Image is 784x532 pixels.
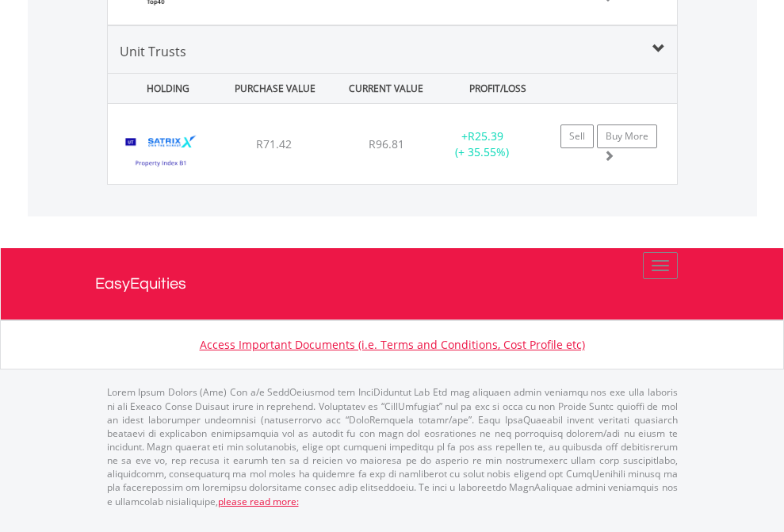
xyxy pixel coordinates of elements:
a: Sell [560,124,594,148]
div: + (+ 35.55%) [433,128,532,160]
div: PROFIT/LOSS [444,74,552,103]
p: Lorem Ipsum Dolors (Ame) Con a/e SeddOeiusmod tem InciDiduntut Lab Etd mag aliquaen admin veniamq... [107,385,678,507]
a: please read more: [218,495,299,508]
span: R71.42 [256,136,292,151]
img: UT.ZA.STPB1.png [116,124,207,180]
div: HOLDING [109,74,217,103]
span: R96.81 [369,136,404,151]
span: R25.39 [468,128,503,144]
div: CURRENT VALUE [332,74,440,103]
a: EasyEquities [95,248,690,320]
a: Buy More [597,124,657,148]
span: Unit Trusts [120,43,186,60]
a: Access Important Documents (i.e. Terms and Conditions, Cost Profile etc) [200,337,585,352]
div: PURCHASE VALUE [221,74,329,103]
